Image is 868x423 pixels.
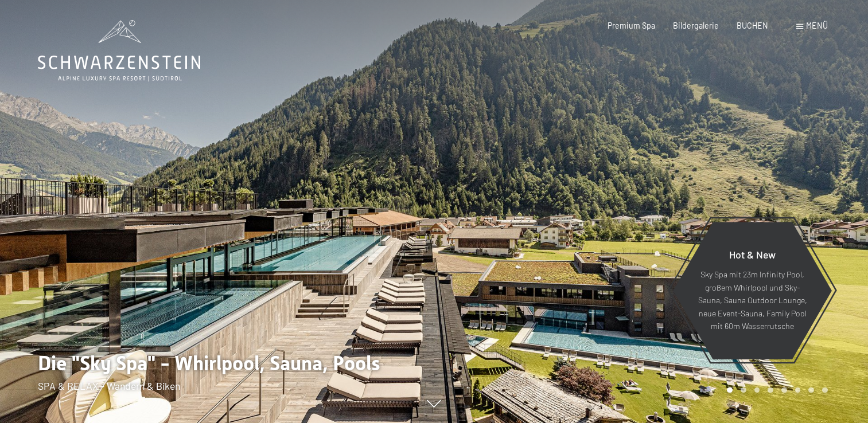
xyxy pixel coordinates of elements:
div: Carousel Page 4 [768,387,773,393]
a: Premium Spa [608,21,655,30]
p: Sky Spa mit 23m Infinity Pool, großem Whirlpool und Sky-Sauna, Sauna Outdoor Lounge, neue Event-S... [698,268,807,333]
a: BUCHEN [737,21,768,30]
div: Carousel Page 3 [754,387,760,393]
a: Bildergalerie [673,21,719,30]
div: Carousel Page 5 [781,387,787,393]
a: Hot & New Sky Spa mit 23m Infinity Pool, großem Whirlpool und Sky-Sauna, Sauna Outdoor Lounge, ne... [672,221,832,360]
div: Carousel Page 6 [795,387,801,393]
div: Carousel Page 7 [808,387,814,393]
div: Carousel Pagination [723,387,827,393]
span: Hot & New [729,248,776,261]
div: Carousel Page 2 [741,387,746,393]
div: Carousel Page 8 [822,387,828,393]
div: Carousel Page 1 (Current Slide) [727,387,733,393]
span: Menü [806,21,828,30]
